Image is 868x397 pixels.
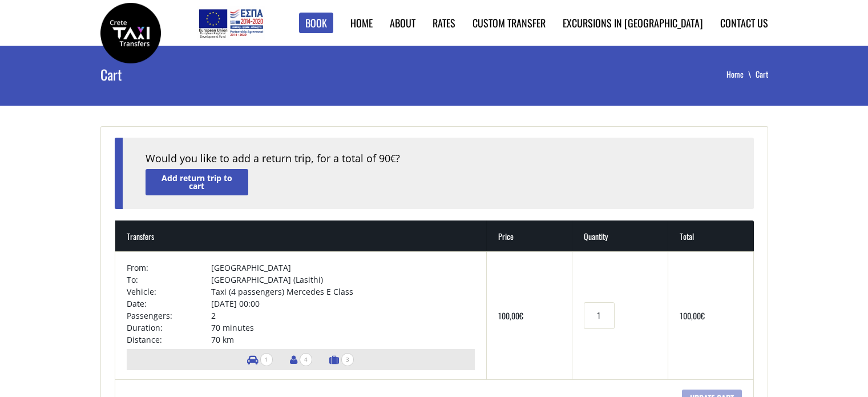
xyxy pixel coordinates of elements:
[726,68,756,80] a: Home
[146,169,248,195] a: Add return trip to cart
[519,310,523,322] span: €
[211,298,475,310] td: [DATE] 00:00
[433,15,455,30] a: Rates
[584,302,615,329] input: Transfers quantity
[211,262,475,274] td: [GEOGRAPHIC_DATA]
[284,349,318,370] li: Number of passengers
[100,46,325,103] h1: Cart
[350,15,373,30] a: Home
[299,13,333,34] a: Book
[300,353,312,366] span: 4
[720,15,768,30] a: Contact us
[100,3,161,63] img: Crete Taxi Transfers | Crete Taxi Transfers Cart | Crete Taxi Transfers
[241,349,278,370] li: Number of vehicles
[572,220,668,251] th: Quantity
[127,334,211,346] td: Distance:
[146,151,731,166] div: Would you like to add a return trip, for a total of 90 ?
[563,15,703,30] a: Excursions in [GEOGRAPHIC_DATA]
[211,310,475,322] td: 2
[127,262,211,274] td: From:
[127,322,211,334] td: Duration:
[211,286,475,298] td: Taxi (4 passengers) Mercedes E Class
[390,15,415,30] a: About
[756,69,768,80] li: Cart
[100,26,161,38] a: Crete Taxi Transfers | Crete Taxi Transfers Cart | Crete Taxi Transfers
[680,310,705,322] bdi: 100,00
[487,220,572,251] th: Price
[127,310,211,322] td: Passengers:
[211,334,475,346] td: 70 km
[701,310,705,322] span: €
[668,220,754,251] th: Total
[127,274,211,286] td: To:
[341,353,354,366] span: 3
[324,349,360,370] li: Number of luggage items
[473,15,546,30] a: Custom Transfer
[127,298,211,310] td: Date:
[115,220,487,251] th: Transfers
[390,153,395,165] span: €
[211,274,475,286] td: [GEOGRAPHIC_DATA] (Lasithi)
[260,353,273,366] span: 1
[211,322,475,334] td: 70 minutes
[127,286,211,298] td: Vehicle:
[498,310,523,322] bdi: 100,00
[197,6,265,40] img: e-bannersEUERDF180X90.jpg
